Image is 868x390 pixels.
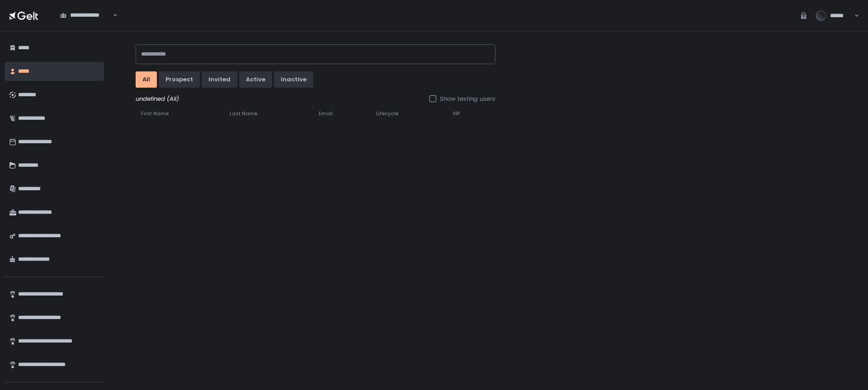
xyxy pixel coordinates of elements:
button: inactive [274,71,313,88]
span: VIP [453,110,460,117]
div: prospect [165,75,193,84]
div: invited [208,75,231,84]
div: Search for option [54,6,118,25]
div: undefined (All) [136,95,495,103]
button: prospect [159,71,200,88]
span: Last Name [230,110,257,117]
input: Search for option [112,11,112,20]
button: invited [202,71,237,88]
button: active [239,71,272,88]
div: All [142,75,150,84]
span: First Name [141,110,169,117]
button: All [136,71,157,88]
div: active [246,75,265,84]
span: Email [319,110,333,117]
span: Lifecycle [376,110,398,117]
div: inactive [281,75,307,84]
